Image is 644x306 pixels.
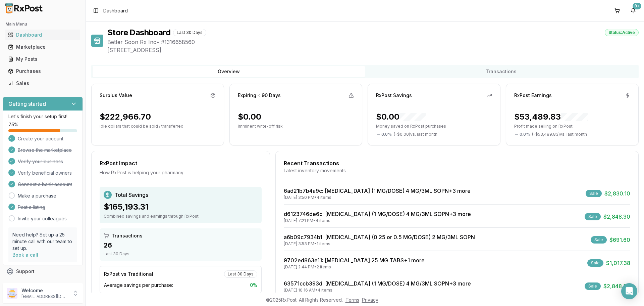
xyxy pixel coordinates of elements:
div: $0.00 [238,112,261,122]
a: My Posts [5,53,80,65]
span: 0 % [250,282,257,289]
a: 6ad21b7b4a9c: [MEDICAL_DATA] (1 MG/DOSE) 4 MG/3ML SOPN+3 more [284,187,471,194]
span: 0.0 % [381,132,392,137]
div: RxPost Earnings [514,92,552,99]
div: [DATE] 10:16 AM • 4 items [284,288,471,293]
span: ( - $0.00 ) vs. last month [394,132,437,137]
div: Sale [585,213,601,220]
a: Book a call [12,252,38,258]
a: Make a purchase [18,192,56,199]
div: Sale [591,236,607,244]
a: Sales [5,77,80,89]
span: $2,848.30 [603,213,630,221]
div: 26 [104,241,258,250]
p: Profit made selling on RxPost [514,124,630,129]
span: $2,830.10 [604,189,630,198]
div: Combined savings and earnings through RxPost [104,214,258,219]
h3: Getting started [8,100,46,108]
a: Invite your colleagues [18,215,67,222]
span: ( - $53,489.83 ) vs. last month [532,132,587,137]
div: Sale [587,259,603,267]
p: Idle dollars that could be sold / transferred [100,124,216,129]
p: [EMAIL_ADDRESS][DOMAIN_NAME] [21,294,68,299]
div: Surplus Value [100,92,132,99]
div: Dashboard [8,32,77,38]
button: Marketplace [3,42,83,52]
button: Purchases [3,66,83,77]
p: Money saved on RxPost purchases [376,124,492,129]
div: $165,193.31 [104,202,258,212]
div: RxPost vs Traditional [104,271,153,277]
button: 9+ [628,5,639,16]
a: d6123746de6c: [MEDICAL_DATA] (1 MG/DOSE) 4 MG/3ML SOPN+3 more [284,211,471,217]
a: 9702ed863e11: [MEDICAL_DATA] 25 MG TABS+1 more [284,257,425,264]
div: [DATE] 3:50 PM • 4 items [284,195,471,200]
div: Expiring ≤ 90 Days [238,92,281,99]
a: a6b09c7934b1: [MEDICAL_DATA] (0.25 or 0.5 MG/DOSE) 2 MG/3ML SOPN [284,234,475,241]
span: Verify your business [18,158,63,165]
span: Connect a bank account [18,181,72,188]
div: [DATE] 7:21 PM • 4 items [284,218,471,223]
span: Create your account [18,135,63,142]
button: Overview [93,66,365,77]
button: Dashboard [3,30,83,40]
div: [DATE] 2:44 PM • 2 items [284,264,425,270]
span: 0.0 % [520,132,530,137]
div: $0.00 [376,112,426,122]
p: Let's finish your setup first! [8,113,77,120]
div: Last 30 Days [224,270,257,278]
span: $2,848.30 [603,282,630,290]
div: Last 30 Days [104,251,258,257]
div: How RxPost is helping your pharmacy [100,169,262,176]
span: Post a listing [18,204,45,211]
div: Latest inventory movements [284,167,630,174]
div: Last 30 Days [173,29,206,36]
span: Average savings per purchase: [104,282,173,289]
div: [DATE] 3:53 PM • 1 items [284,241,475,247]
span: $1,017.38 [606,259,630,267]
div: RxPost Impact [100,159,262,167]
div: RxPost Savings [376,92,412,99]
div: 9+ [633,3,641,9]
button: Support [3,265,83,277]
a: Marketplace [5,41,80,53]
span: Feedback [16,280,39,287]
span: Dashboard [103,7,128,14]
p: Need help? Set up a 25 minute call with our team to set up. [12,231,73,252]
a: Terms [345,297,359,303]
nav: breadcrumb [103,7,128,14]
span: Transactions [112,232,143,239]
img: User avatar [7,288,17,299]
div: Sale [585,282,601,290]
span: Browse the marketplace [18,147,72,154]
a: Privacy [362,297,378,303]
div: Purchases [8,68,77,75]
span: Better Soon Rx Inc • # 1316658560 [107,38,639,46]
img: RxPost Logo [3,3,46,13]
div: Open Intercom Messenger [621,283,637,299]
h2: Main Menu [5,21,80,27]
div: Marketplace [8,44,77,50]
p: Imminent write-off risk [238,124,354,129]
button: Sales [3,78,83,89]
span: $691.60 [609,236,630,244]
span: Verify beneficial owners [18,170,72,176]
span: 75 % [8,121,18,128]
div: Sale [586,190,602,197]
div: My Posts [8,56,77,62]
div: Status: Active [605,29,639,36]
button: My Posts [3,54,83,64]
span: [STREET_ADDRESS] [107,46,639,54]
a: 63571ccb393d: [MEDICAL_DATA] (1 MG/DOSE) 4 MG/3ML SOPN+3 more [284,280,471,287]
div: $222,966.70 [100,112,151,122]
span: Total Savings [114,191,148,199]
div: Sales [8,80,77,87]
a: Purchases [5,65,80,77]
button: Feedback [3,277,83,290]
div: Recent Transactions [284,159,630,167]
div: $53,489.83 [514,112,588,122]
button: Transactions [365,66,637,77]
h1: Store Dashboard [107,27,170,38]
a: Dashboard [5,29,80,41]
p: Welcome [21,287,68,294]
